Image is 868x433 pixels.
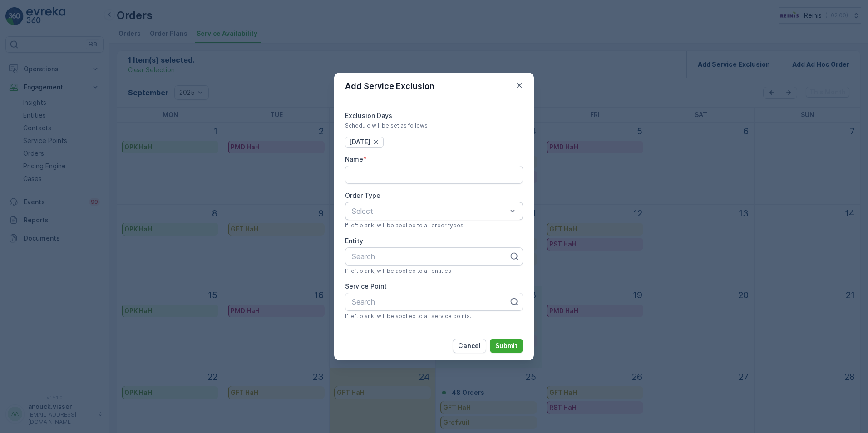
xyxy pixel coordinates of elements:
span: If left blank, will be applied to all order types. [345,222,465,229]
span: [DATE] [349,138,370,147]
label: Name [345,155,363,163]
span: If left blank, will be applied to all service points. [345,313,471,320]
p: Add Service Exclusion [345,80,434,93]
label: Entity [345,237,363,245]
span: If left blank, will be applied to all entities. [345,267,453,275]
label: Order Type [345,192,380,199]
p: Cancel [458,341,481,350]
label: Service Point [345,282,387,290]
button: Submit [490,339,523,353]
p: Submit [495,341,518,350]
p: Exclusion Days [345,111,523,120]
span: Schedule will be set as follows [345,122,523,129]
p: Select [352,206,507,216]
button: Cancel [453,339,486,353]
p: Search [352,251,509,262]
p: Search [352,296,509,307]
